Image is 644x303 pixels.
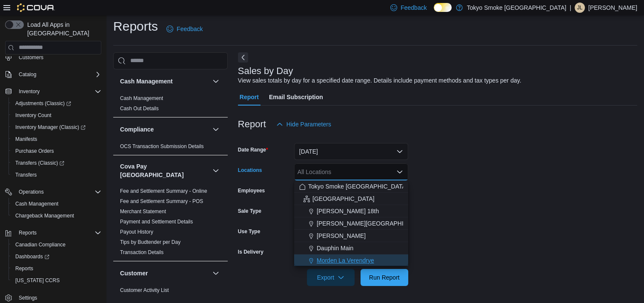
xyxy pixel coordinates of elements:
span: Feedback [177,25,203,33]
a: Inventory Count [12,110,55,120]
button: Tokyo Smoke [GEOGRAPHIC_DATA] [294,180,408,193]
a: Feedback [163,20,206,37]
img: Cova [17,3,55,12]
span: JL [577,3,583,13]
a: Customer Activity List [120,287,169,293]
span: Tips by Budtender per Day [120,239,180,246]
span: Run Report [369,273,400,282]
span: Email Subscription [269,89,323,106]
span: Hide Parameters [286,120,331,129]
input: Dark Mode [434,3,452,12]
span: Canadian Compliance [15,241,66,248]
a: Cash Out Details [120,106,159,111]
button: Reports [9,263,105,274]
span: [GEOGRAPHIC_DATA] [312,194,375,203]
button: Dauphin Main [294,242,408,254]
span: Purchase Orders [12,146,101,156]
span: Canadian Compliance [12,240,101,250]
span: Catalog [15,69,101,80]
button: Reports [2,227,105,239]
label: Employees [238,187,265,194]
a: Reports [12,263,37,274]
a: Inventory Manager (Classic) [9,121,105,133]
button: [PERSON_NAME][GEOGRAPHIC_DATA] [294,217,408,230]
h3: Sales by Day [238,66,293,76]
label: Sale Type [238,208,261,214]
span: Merchant Statement [120,208,166,215]
h1: Reports [113,18,158,35]
button: [US_STATE] CCRS [9,274,105,286]
button: Reports [15,228,40,238]
span: Inventory Manager (Classic) [12,122,101,132]
span: OCS Transaction Submission Details [120,143,204,150]
a: Transfers (Classic) [9,157,105,169]
span: Inventory Count [12,110,101,120]
span: Cash Management [120,95,163,102]
span: Adjustments (Classic) [12,98,101,109]
span: Inventory [15,86,101,97]
button: Cash Management [120,77,209,86]
a: Fee and Settlement Summary - POS [120,198,203,204]
span: Report [240,89,259,106]
button: Customer [120,269,209,277]
button: [PERSON_NAME] [294,230,408,242]
div: Cash Management [113,93,228,117]
span: Purchase Orders [15,148,54,154]
span: Transfers (Classic) [15,160,64,166]
span: Transaction Details [120,249,163,256]
button: Inventory [2,86,105,97]
span: Fee and Settlement Summary - POS [120,198,203,205]
span: Catalog [19,71,36,78]
span: Payment and Settlement Details [120,218,193,225]
div: Jennifer Lamont [575,3,585,13]
a: Transfers (Classic) [12,158,68,168]
button: Catalog [15,69,40,80]
span: Inventory Manager (Classic) [15,124,86,131]
button: Compliance [120,125,209,134]
h3: Customer [120,269,148,277]
button: Cash Management [211,76,221,86]
button: Run Report [361,269,408,286]
button: Operations [2,186,105,198]
span: Transfers [15,172,37,178]
span: Chargeback Management [12,211,101,221]
button: Close list of options [396,169,403,175]
a: Dashboards [9,251,105,263]
span: Chargeback Management [15,212,74,219]
label: Use Type [238,228,260,235]
button: Customers [2,51,105,63]
button: Catalog [2,69,105,80]
span: Transfers (Classic) [12,158,101,168]
span: Inventory [19,88,40,95]
span: Dauphin Main [317,244,353,252]
span: Customers [19,54,43,61]
button: Cova Pay [GEOGRAPHIC_DATA] [120,162,209,179]
button: Hide Parameters [273,116,335,133]
span: Load All Apps in [GEOGRAPHIC_DATA] [24,20,101,37]
span: Transfers [12,170,101,180]
p: | [570,3,571,13]
label: Date Range [238,146,268,153]
button: Morden La Verendrye [294,254,408,267]
a: Customers [15,52,47,63]
span: Export [312,269,349,286]
a: OCS Transaction Submission Details [120,143,204,149]
span: Dashboards [12,252,101,262]
span: Dark Mode [434,12,434,12]
a: Dashboards [12,252,53,262]
a: Purchase Orders [12,146,57,156]
span: Customer Activity List [120,287,169,294]
button: [GEOGRAPHIC_DATA] [294,193,408,205]
span: Manifests [12,134,101,144]
button: Inventory Count [9,109,105,121]
a: Cash Management [120,95,163,101]
a: Transaction Details [120,249,163,255]
a: Canadian Compliance [12,240,69,250]
span: Cash Out Details [120,105,159,112]
button: [PERSON_NAME] 18th [294,205,408,217]
button: Cash Management [9,198,105,210]
span: Customers [15,52,101,63]
div: View sales totals by day for a specified date range. Details include payment methods and tax type... [238,76,521,85]
a: Settings [15,293,40,303]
